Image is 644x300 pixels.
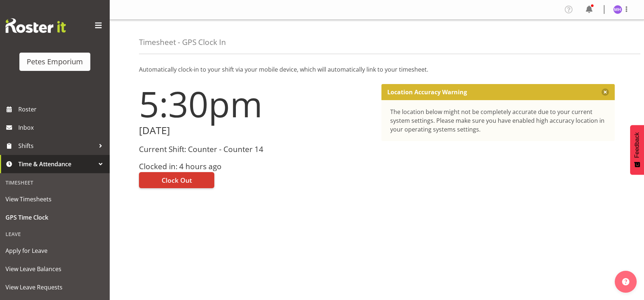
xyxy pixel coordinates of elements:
a: View Leave Balances [2,260,108,278]
img: help-xxl-2.png [622,278,629,285]
span: Clock Out [162,175,192,185]
span: View Leave Balances [5,263,104,274]
a: View Leave Requests [2,278,108,296]
button: Close message [602,88,609,96]
h3: Clocked in: 4 hours ago [139,162,373,171]
a: View Timesheets [2,190,108,208]
span: Inbox [18,122,106,133]
p: Location Accuracy Warning [387,88,467,96]
img: Rosterit website logo [5,18,66,33]
span: Roster [18,104,106,115]
span: View Leave Requests [5,282,104,293]
span: GPS Time Clock [5,212,104,223]
div: The location below might not be completely accurate due to your current system settings. Please m... [390,107,606,134]
h3: Current Shift: Counter - Counter 14 [139,145,373,153]
h4: Timesheet - GPS Clock In [139,38,226,46]
button: Feedback - Show survey [630,125,644,175]
button: Clock Out [139,172,214,188]
a: GPS Time Clock [2,208,108,227]
div: Petes Emporium [27,56,83,67]
h2: [DATE] [139,125,373,136]
span: View Timesheets [5,194,104,205]
p: Automatically clock-in to your shift via your mobile device, which will automatically link to you... [139,65,615,74]
span: Feedback [634,132,640,158]
h1: 5:30pm [139,84,373,124]
span: Time & Attendance [18,159,95,170]
a: Apply for Leave [2,242,108,260]
span: Apply for Leave [5,245,104,256]
div: Timesheet [2,175,108,190]
img: mackenzie-halford4471.jpg [613,5,622,14]
span: Shifts [18,140,95,151]
div: Leave [2,227,108,242]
